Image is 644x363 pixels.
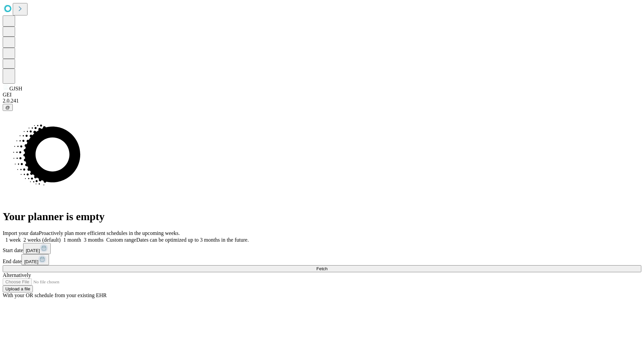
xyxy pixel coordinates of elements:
span: Import your data [3,230,39,236]
span: Custom range [106,237,136,243]
span: Alternatively [3,272,31,278]
span: 2 weeks (default) [23,237,61,243]
span: GJSH [9,86,22,91]
span: Dates can be optimized up to 3 months in the future. [136,237,249,243]
span: Proactively plan more efficient schedules in the upcoming weeks. [39,230,180,236]
div: Start date [3,243,641,254]
span: 3 months [84,237,104,243]
span: [DATE] [24,259,38,264]
button: Fetch [3,265,641,272]
button: [DATE] [23,243,51,254]
div: 2.0.241 [3,98,641,104]
div: GEI [3,92,641,98]
button: [DATE] [21,254,49,265]
h1: Your planner is empty [3,210,641,223]
span: With your OR schedule from your existing EHR [3,292,107,298]
span: 1 week [5,237,21,243]
span: 1 month [63,237,81,243]
span: @ [5,105,10,110]
div: End date [3,254,641,265]
button: Upload a file [3,285,33,292]
span: Fetch [316,266,327,271]
button: @ [3,104,13,111]
span: [DATE] [26,248,40,253]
